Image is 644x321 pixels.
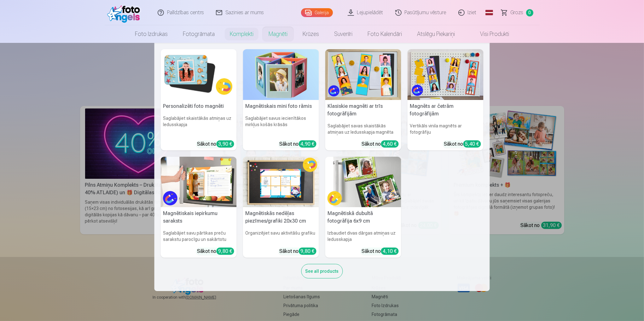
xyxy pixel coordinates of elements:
a: Suvenīri [327,25,360,43]
a: Klasiskie magnēti ar trīs fotogrāfijāmKlasiskie magnēti ar trīs fotogrāfijāmSaglabājiet savas ska... [325,49,401,150]
div: Sākot no [444,140,481,148]
img: Magnētiskā dubultā fotogrāfija 6x9 cm [325,157,401,207]
div: Sākot no [197,140,234,148]
div: 4,90 € [299,140,316,148]
div: 4,60 € [381,140,399,148]
div: Sākot no [197,248,234,255]
img: /fa1 [107,3,143,23]
div: 4,10 € [381,248,399,255]
h6: Saglabājiet savu pārtikas preču sarakstu parocīgu un sakārtotu [161,227,237,245]
a: Personalizēti foto magnētiPersonalizēti foto magnētiSaglabājiet skaistākās atmiņas uz ledusskapja... [161,49,237,150]
a: Magnētiskais mini foto rāmisMagnētiskais mini foto rāmisSaglabājiet savus iecienītākos mirkļus ko... [243,49,319,150]
img: Magnēts ar četrām fotogrāfijām [408,49,484,100]
a: Foto izdrukas [127,25,175,43]
h6: Saglabājiet savas skaistākās atmiņas uz ledusskapja magnēta [325,120,401,138]
span: Grozs [511,9,524,16]
a: Magnēts ar četrām fotogrāfijāmMagnēts ar četrām fotogrāfijāmVertikāls vinila magnēts ar fotogrāfi... [408,49,484,150]
a: Visi produkti [462,25,517,43]
img: Klasiskie magnēti ar trīs fotogrāfijām [325,49,401,100]
a: Magnētiskais iepirkumu sarakstsMagnētiskais iepirkumu sarakstsSaglabājiet savu pārtikas preču sar... [161,157,237,258]
a: Krūzes [295,25,327,43]
div: 3,90 € [217,140,234,148]
h6: Vertikāls vinila magnēts ar fotogrāfiju [408,120,484,138]
h5: Magnētiskais iepirkumu saraksts [161,207,237,227]
a: Magnēti [261,25,295,43]
h6: Saglabājiet savus iecienītākos mirkļus košās krāsās [243,113,319,138]
h5: Magnēts ar četrām fotogrāfijām [408,100,484,120]
div: Sākot no [362,248,399,255]
h5: Magnētiskās nedēļas piezīmes/grafiki 20x30 cm [243,207,319,227]
div: 9,80 € [299,248,316,255]
h6: Organizējiet savu aktivitāšu grafiku [243,227,319,245]
div: 9,80 € [217,248,234,255]
div: Sākot no [362,140,399,148]
h6: Saglabājiet skaistākās atmiņas uz ledusskapja [161,113,237,138]
div: Sākot no [280,248,316,255]
div: 5,40 € [463,140,481,148]
h5: Klasiskie magnēti ar trīs fotogrāfijām [325,100,401,120]
div: Sākot no [280,140,316,148]
h5: Personalizēti foto magnēti [161,100,237,113]
a: Foto kalendāri [360,25,409,43]
img: Magnētiskās nedēļas piezīmes/grafiki 20x30 cm [243,157,319,207]
div: See all products [301,264,343,278]
h6: Izbaudiet divas dārgas atmiņas uz ledusskapja [325,227,401,245]
a: Magnētiskā dubultā fotogrāfija 6x9 cmMagnētiskā dubultā fotogrāfija 6x9 cmIzbaudiet divas dārgas ... [325,157,401,258]
a: Komplekti [222,25,261,43]
img: Magnētiskais iepirkumu saraksts [161,157,237,207]
a: Atslēgu piekariņi [409,25,462,43]
h5: Magnētiskais mini foto rāmis [243,100,319,113]
span: 0 [526,9,533,16]
a: Galerija [301,8,333,17]
a: Fotogrāmata [175,25,222,43]
a: Magnētiskās nedēļas piezīmes/grafiki 20x30 cmMagnētiskās nedēļas piezīmes/grafiki 20x30 cmOrganiz... [243,157,319,258]
img: Personalizēti foto magnēti [161,49,237,100]
h5: Magnētiskā dubultā fotogrāfija 6x9 cm [325,207,401,227]
a: See all products [301,267,343,274]
img: Magnētiskais mini foto rāmis [243,49,319,100]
